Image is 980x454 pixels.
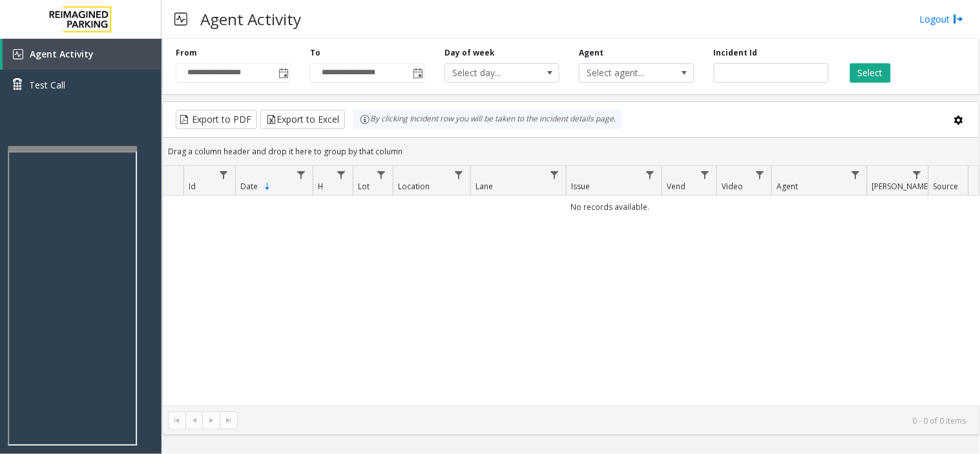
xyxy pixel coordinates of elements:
a: Date Filter Menu [293,166,310,183]
span: Location [398,181,430,192]
span: Lane [475,181,493,192]
a: Lot Filter Menu [373,166,390,183]
span: Lot [358,181,370,192]
img: logout [954,12,964,26]
span: [PERSON_NAME] [872,181,931,192]
span: Issue [571,181,590,192]
span: Agent Activity [30,48,94,60]
button: Export to PDF [176,110,257,129]
span: Vend [667,181,685,192]
img: 'icon' [13,49,23,59]
a: Issue Filter Menu [641,166,659,183]
div: Drag a column header and drop it here to group by that column [163,140,979,163]
span: Toggle popup [276,64,290,82]
span: Toggle popup [410,64,424,82]
span: Id [189,181,196,192]
span: Agent [777,181,798,192]
span: Sortable [262,181,273,192]
a: Agent Filter Menu [847,166,864,183]
a: Id Filter Menu [215,166,233,183]
a: Logout [920,12,964,26]
kendo-pager-info: 0 - 0 of 0 items [245,415,966,426]
label: Day of week [444,47,495,59]
div: By clicking Incident row you will be taken to the incident details page. [353,110,622,129]
span: Select day... [445,64,536,82]
a: Parker Filter Menu [908,166,926,183]
label: Incident Id [714,47,758,59]
h3: Agent Activity [194,3,308,35]
span: Video [722,181,743,192]
a: Location Filter Menu [450,166,468,183]
a: H Filter Menu [333,166,350,183]
label: To [310,47,320,59]
button: Select [850,63,891,83]
span: Source [933,181,959,192]
button: Export to Excel [260,110,345,129]
a: Lane Filter Menu [546,166,563,183]
img: infoIcon.svg [360,114,370,125]
img: pageIcon [174,3,187,35]
label: From [176,47,197,59]
span: H [318,181,324,192]
span: Test Call [29,78,65,92]
a: Vend Filter Menu [696,166,714,183]
a: Video Filter Menu [751,166,769,183]
span: Date [240,181,258,192]
label: Agent [579,47,603,59]
span: Select agent... [579,64,671,82]
div: Data table [163,166,979,406]
a: Agent Activity [3,39,162,70]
